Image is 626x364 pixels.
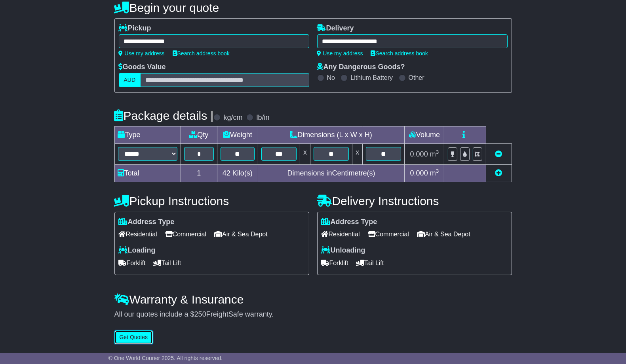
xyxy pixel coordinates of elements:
[114,293,512,306] h4: Warranty & Insurance
[300,144,310,164] td: x
[114,109,214,122] h4: Package details |
[410,169,428,177] span: 0.000
[165,228,206,240] span: Commercial
[181,164,217,182] td: 1
[119,50,165,57] a: Use my address
[119,228,157,240] span: Residential
[256,113,269,122] label: lb/in
[436,149,439,155] sup: 3
[327,74,335,81] label: No
[405,126,444,144] td: Volume
[223,113,242,122] label: kg/cm
[322,228,360,240] span: Residential
[119,24,151,33] label: Pickup
[217,164,258,182] td: Kilo(s)
[108,355,223,361] span: © One World Courier 2025. All rights reserved.
[495,150,502,158] a: Remove this item
[223,169,230,177] span: 42
[181,126,217,144] td: Qty
[417,228,470,240] span: Air & Sea Depot
[317,194,512,207] h4: Delivery Instructions
[114,194,309,207] h4: Pickup Instructions
[430,150,439,158] span: m
[114,330,153,344] button: Get Quotes
[258,126,405,144] td: Dimensions (L x W x H)
[322,218,377,226] label: Address Type
[356,257,384,269] span: Tail Lift
[322,257,348,269] span: Forklift
[154,257,181,269] span: Tail Lift
[322,246,365,255] label: Unloading
[436,168,439,174] sup: 3
[119,63,166,72] label: Goods Value
[119,73,141,87] label: AUD
[495,169,502,177] a: Add new item
[317,63,405,72] label: Any Dangerous Goods?
[371,50,428,57] a: Search address book
[317,50,363,57] a: Use my address
[430,169,439,177] span: m
[352,144,363,164] td: x
[114,164,181,182] td: Total
[114,1,512,14] h4: Begin your quote
[217,126,258,144] td: Weight
[114,310,512,319] div: All our quotes include a $ FreightSafe warranty.
[317,24,354,33] label: Delivery
[409,74,424,81] label: Other
[258,164,405,182] td: Dimensions in Centimetre(s)
[214,228,268,240] span: Air & Sea Depot
[368,228,409,240] span: Commercial
[194,310,206,318] span: 250
[410,150,428,158] span: 0.000
[119,246,156,255] label: Loading
[119,218,175,226] label: Address Type
[114,126,181,144] td: Type
[173,50,230,57] a: Search address book
[350,74,393,81] label: Lithium Battery
[119,257,146,269] span: Forklift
